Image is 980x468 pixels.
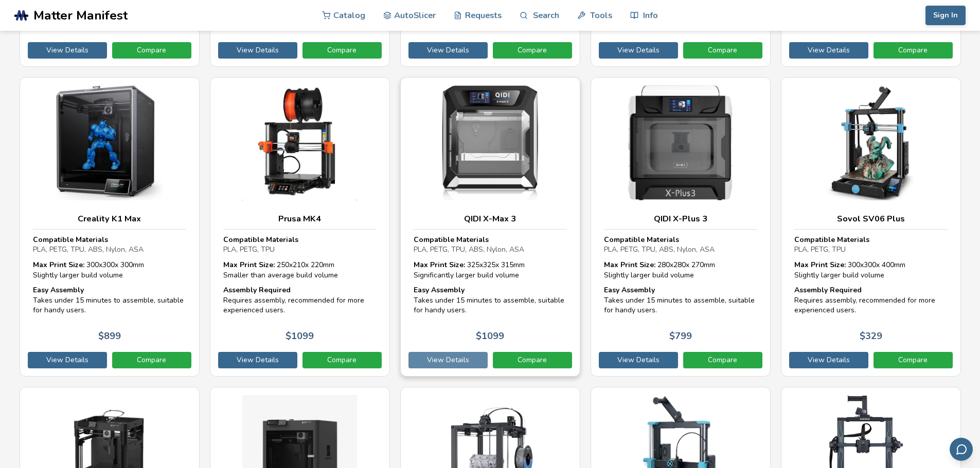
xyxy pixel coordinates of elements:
div: 280 x 280 x 270 mm Slightly larger build volume [604,260,757,280]
p: $ 329 [860,331,882,342]
strong: Max Print Size: [33,260,84,270]
p: $ 275 [98,21,121,32]
a: View Details [789,42,868,59]
span: PLA, PETG, TPU, ABS, Nylon, ASA [414,245,524,254]
strong: Assembly Required [223,285,291,295]
p: $ 1099 [476,331,504,342]
a: Compare [302,352,382,368]
a: QIDI X-Plus 3Compatible MaterialsPLA, PETG, TPU, ABS, Nylon, ASAMax Print Size: 280x280x 270mmSli... [591,77,771,377]
div: 250 x 210 x 220 mm Smaller than average build volume [223,260,377,280]
strong: Compatible Materials [33,235,108,245]
h3: QIDI X-Max 3 [414,214,567,224]
p: $ 899 [98,331,121,342]
a: Compare [112,42,191,59]
span: PLA, PETG, TPU, ABS, Nylon, ASA [604,245,715,254]
div: 325 x 325 x 315 mm Significantly larger build volume [414,260,567,280]
button: Sign In [925,6,966,25]
div: 300 x 300 x 300 mm Slightly larger build volume [33,260,186,280]
a: Compare [874,352,953,368]
a: View Details [789,352,868,368]
span: PLA, PETG, TPU [794,245,846,254]
a: View Details [599,42,678,59]
a: Compare [493,352,572,368]
strong: Compatible Materials [604,235,679,245]
div: Takes under 15 minutes to assemble, suitable for handy users. [33,285,186,315]
strong: Easy Assembly [604,285,655,295]
p: $ 799 [289,21,311,32]
div: 300 x 300 x 400 mm Slightly larger build volume [794,260,948,280]
a: Sovol SV06 PlusCompatible MaterialsPLA, PETG, TPUMax Print Size: 300x300x 400mmSlightly larger bu... [781,77,961,377]
strong: Max Print Size: [414,260,465,270]
div: Requires assembly, recommended for more experienced users. [794,285,948,315]
a: View Details [218,352,297,368]
div: Takes under 15 minutes to assemble, suitable for handy users. [414,285,567,315]
strong: Max Print Size: [223,260,275,270]
a: View Details [218,42,297,59]
p: $ 1099 [286,331,314,342]
div: Requires assembly, recommended for more experienced users. [223,285,377,315]
div: Takes under 15 minutes to assemble, suitable for handy users. [604,285,757,315]
p: $ 499 [860,21,882,32]
p: $ 379 [479,21,502,32]
p: $ 799 [669,331,692,342]
a: Compare [683,42,762,59]
button: Send feedback via email [950,438,973,461]
span: PLA, PETG, TPU [223,245,275,254]
strong: Assembly Required [794,285,862,295]
a: QIDI X-Max 3Compatible MaterialsPLA, PETG, TPU, ABS, Nylon, ASAMax Print Size: 325x325x 315mmSign... [400,77,580,377]
a: Compare [302,42,382,59]
span: Matter Manifest [33,8,128,23]
h3: Sovol SV06 Plus [794,214,948,224]
a: Creality K1 MaxCompatible MaterialsPLA, PETG, TPU, ABS, Nylon, ASAMax Print Size: 300x300x 300mmS... [20,77,200,377]
a: Prusa MK4Compatible MaterialsPLA, PETG, TPUMax Print Size: 250x210x 220mmSmaller than average bui... [210,77,390,377]
h3: QIDI X-Plus 3 [604,214,757,224]
strong: Easy Assembly [33,285,84,295]
strong: Compatible Materials [414,235,489,245]
strong: Max Print Size: [604,260,655,270]
a: View Details [28,42,107,59]
a: Compare [493,42,572,59]
a: Compare [683,352,762,368]
h3: Prusa MK4 [223,214,377,224]
a: View Details [599,352,678,368]
h3: Creality K1 Max [33,214,186,224]
a: Compare [112,352,191,368]
strong: Max Print Size: [794,260,846,270]
strong: Compatible Materials [794,235,869,245]
span: PLA, PETG, TPU, ABS, Nylon, ASA [33,245,144,254]
a: View Details [408,352,488,368]
a: Compare [874,42,953,59]
strong: Easy Assembly [414,285,465,295]
a: View Details [408,42,488,59]
a: View Details [28,352,107,368]
p: $ 1149 [666,21,694,32]
strong: Compatible Materials [223,235,298,245]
